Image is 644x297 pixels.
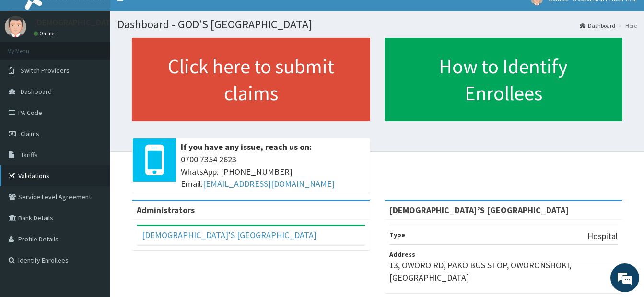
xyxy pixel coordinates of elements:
b: If you have any issue, reach us on: [181,141,312,152]
a: Online [34,30,57,37]
a: Dashboard [580,22,615,30]
b: Administrators [137,205,195,216]
a: Click here to submit claims [132,38,370,121]
span: Dashboard [21,87,52,96]
span: Switch Providers [21,66,70,75]
span: 0700 7354 2623 WhatsApp: [PHONE_NUMBER] Email: [181,153,365,190]
p: Hospital [587,230,618,242]
img: User Image [5,16,26,37]
li: Here [616,22,637,30]
strong: [DEMOGRAPHIC_DATA]’S [GEOGRAPHIC_DATA] [389,205,569,216]
span: Tariffs [21,150,38,159]
b: Address [389,250,415,259]
p: [DEMOGRAPHIC_DATA]’S [GEOGRAPHIC_DATA] [34,18,207,27]
a: [EMAIL_ADDRESS][DOMAIN_NAME] [203,178,335,189]
span: Claims [21,129,39,138]
a: [DEMOGRAPHIC_DATA]’S [GEOGRAPHIC_DATA] [142,229,316,240]
h1: Dashboard - GOD’S [GEOGRAPHIC_DATA] [117,18,637,31]
p: 13, OWORO RD, PAKO BUS STOP, OWORONSHOKI, [GEOGRAPHIC_DATA] [389,259,618,284]
b: Type [389,230,405,239]
a: How to Identify Enrollees [385,38,623,121]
